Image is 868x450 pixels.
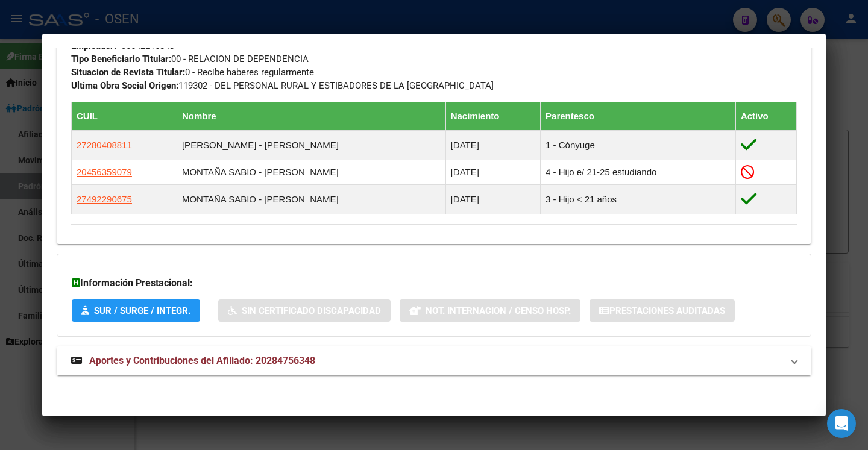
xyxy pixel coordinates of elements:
span: 27280408811 [77,140,132,150]
span: 20456359079 [77,167,132,177]
span: Sin Certificado Discapacidad [242,305,381,316]
td: [DATE] [445,131,540,160]
td: 1 - Cónyuge [541,131,736,160]
button: SUR / SURGE / INTEGR. [72,299,200,322]
span: 00 - RELACION DE DEPENDENCIA [71,54,309,64]
th: Nombre [177,102,445,131]
td: [DATE] [445,184,540,214]
h3: Información Prestacional: [72,276,796,290]
th: Activo [735,102,796,131]
td: [PERSON_NAME] - [PERSON_NAME] [177,131,445,160]
span: 0 - Recibe haberes regularmente [71,67,314,78]
td: [DATE] [445,160,540,184]
mat-expansion-panel-header: Aportes y Contribuciones del Afiliado: 20284756348 [57,346,811,375]
button: Prestaciones Auditadas [590,299,735,322]
button: Not. Internacion / Censo Hosp. [400,299,580,322]
th: Nacimiento [445,102,540,131]
td: 4 - Hijo e/ 21-25 estudiando [541,160,736,184]
strong: Ultima Obra Social Origen: [71,80,178,91]
button: Sin Certificado Discapacidad [218,299,391,322]
span: SUR / SURGE / INTEGR. [94,305,190,316]
span: 27492290675 [77,194,132,204]
strong: Situacion de Revista Titular: [71,67,185,78]
td: 3 - Hijo < 21 años [541,184,736,214]
span: Not. Internacion / Censo Hosp. [426,305,571,316]
td: MONTAÑA SABIO - [PERSON_NAME] [177,184,445,214]
div: Open Intercom Messenger [827,409,856,438]
th: CUIL [72,102,177,131]
strong: Tipo Beneficiario Titular: [71,54,171,64]
span: Prestaciones Auditadas [609,305,725,316]
span: Aportes y Contribuciones del Afiliado: 20284756348 [89,355,315,366]
td: MONTAÑA SABIO - [PERSON_NAME] [177,160,445,184]
span: 119302 - DEL PERSONAL RURAL Y ESTIBADORES DE LA [GEOGRAPHIC_DATA] [71,80,494,91]
th: Parentesco [541,102,736,131]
